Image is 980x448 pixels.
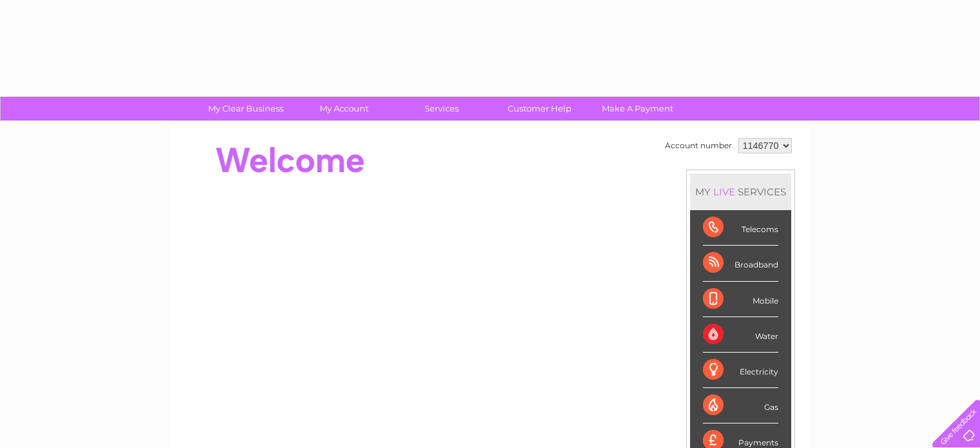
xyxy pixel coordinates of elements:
div: Mobile [703,282,778,317]
div: Water [703,317,778,353]
a: My Account [291,97,397,121]
div: Broadband [703,246,778,281]
td: Account number [662,135,735,157]
a: Make A Payment [584,97,691,121]
div: LIVE [711,186,738,198]
div: Telecoms [703,210,778,246]
div: Electricity [703,353,778,388]
a: Customer Help [486,97,593,121]
a: My Clear Business [193,97,299,121]
a: Services [389,97,495,121]
div: Gas [703,388,778,424]
div: MY SERVICES [690,173,791,210]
